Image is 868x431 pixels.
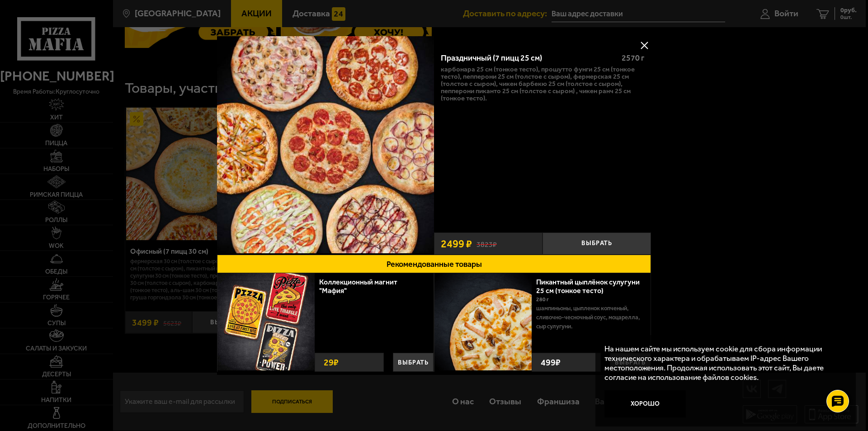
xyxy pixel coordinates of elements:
[217,255,651,273] button: Рекомендованные товары
[604,344,841,382] p: На нашем сайте мы используем cookie для сбора информации технического характера и обрабатываем IP...
[476,239,497,248] s: 3823 ₽
[542,232,651,255] button: Выбрать
[217,36,434,255] a: Праздничный (7 пицц 25 см)
[321,353,341,371] strong: 29 ₽
[622,53,644,63] span: 2570 г
[319,278,397,295] a: Коллекционный магнит "Мафия"
[441,238,472,249] span: 2499 ₽
[441,66,644,102] p: Карбонара 25 см (тонкое тесто), Прошутто Фунги 25 см (тонкое тесто), Пепперони 25 см (толстое с с...
[441,53,614,63] div: Праздничный (7 пицц 25 см)
[604,390,686,417] button: Хорошо
[393,353,434,372] button: Выбрать
[217,36,434,253] img: Праздничный (7 пицц 25 см)
[536,304,644,331] p: шампиньоны, цыпленок копченый, сливочно-чесночный соус, моцарелла, сыр сулугуни.
[536,296,549,303] span: 280 г
[538,353,563,371] strong: 499 ₽
[536,278,640,295] a: Пикантный цыплёнок сулугуни 25 см (тонкое тесто)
